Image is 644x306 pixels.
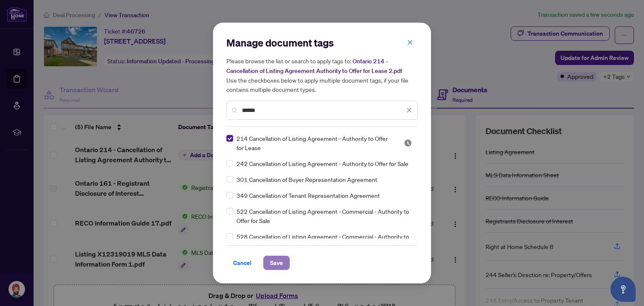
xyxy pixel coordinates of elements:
[236,232,413,250] span: 528 Cancellation of Listing Agreement - Commercial - Authority to Offer for Lease
[404,139,412,147] span: Pending Review
[236,159,408,168] span: 242 Cancellation of Listing Agreement - Authority to Offer for Sale
[233,256,252,270] span: Cancel
[270,256,283,270] span: Save
[404,139,412,147] img: status
[226,36,418,49] h2: Manage document tags
[263,256,290,270] button: Save
[407,39,413,45] span: close
[236,175,377,184] span: 301 Cancellation of Buyer Representation Agreement
[236,134,394,152] span: 214 Cancellation of Listing Agreement - Authority to Offer for Lease
[226,256,258,270] button: Cancel
[226,56,418,94] h5: Please browse the list or search to apply tags to: Use the checkboxes below to apply multiple doc...
[236,191,380,200] span: 349 Cancellation of Tenant Representation Agreement
[406,107,412,113] span: close
[236,207,413,225] span: 522 Cancellation of Listing Agreement - Commercial - Authority to Offer for Sale
[610,277,636,302] button: Open asap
